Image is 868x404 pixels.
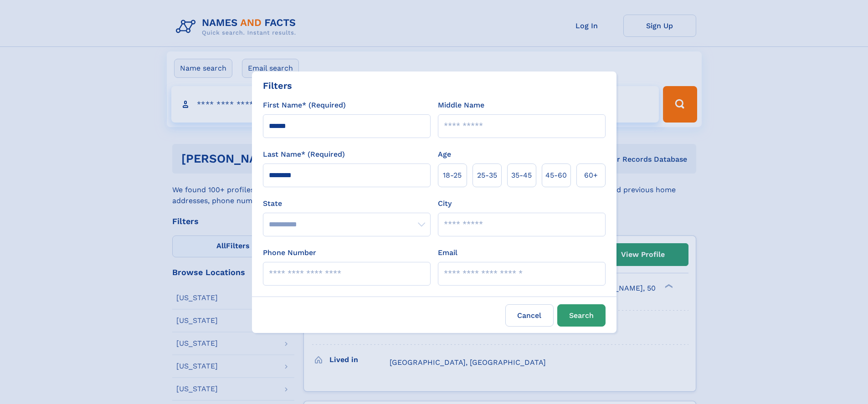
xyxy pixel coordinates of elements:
[443,170,462,181] span: 18‑25
[263,198,431,209] label: State
[263,79,292,92] div: Filters
[438,100,484,111] label: Middle Name
[263,149,345,160] label: Last Name* (Required)
[263,247,316,258] label: Phone Number
[511,170,532,181] span: 35‑45
[438,247,457,258] label: Email
[505,304,554,327] label: Cancel
[545,170,567,181] span: 45‑60
[584,170,598,181] span: 60+
[263,100,346,111] label: First Name* (Required)
[438,198,452,209] label: City
[557,304,606,327] button: Search
[477,170,497,181] span: 25‑35
[438,149,451,160] label: Age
